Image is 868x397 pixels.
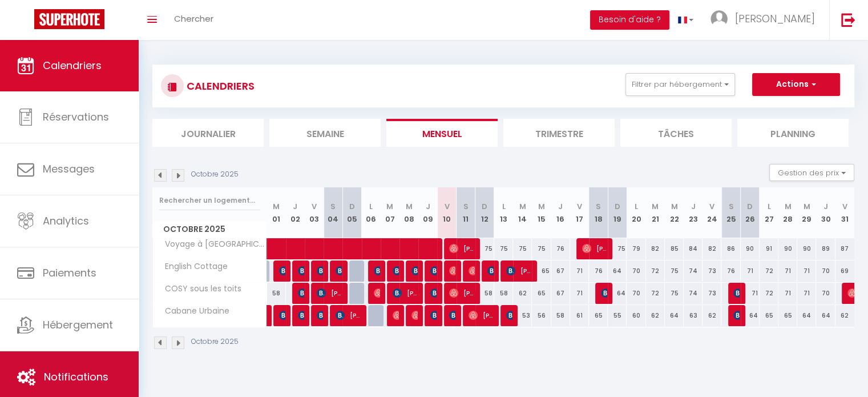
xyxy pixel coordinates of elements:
[835,238,854,259] div: 87
[652,201,659,212] abbr: M
[267,187,286,238] th: 01
[463,201,469,212] abbr: S
[735,11,815,26] span: [PERSON_NAME]
[684,187,703,238] th: 23
[741,283,760,304] div: 71
[665,260,684,282] div: 75
[513,238,532,259] div: 75
[767,201,770,212] abbr: L
[615,201,620,212] abbr: D
[312,201,317,212] abbr: V
[469,260,475,282] span: [PERSON_NAME]
[741,305,760,326] div: 64
[153,221,267,238] span: Octobre 2025
[487,260,494,282] span: [PERSON_NAME]
[279,304,285,326] span: [PERSON_NAME]
[273,201,280,212] abbr: M
[519,201,526,212] abbr: M
[841,13,855,27] img: logout
[330,201,336,212] abbr: S
[551,283,570,304] div: 67
[741,187,760,238] th: 26
[721,187,740,238] th: 25
[785,201,792,212] abbr: M
[816,305,835,326] div: 64
[475,283,494,304] div: 58
[393,282,418,304] span: [PERSON_NAME]
[589,187,608,238] th: 18
[184,73,255,99] h3: CALENDRIERS
[760,305,778,326] div: 65
[336,304,361,326] span: [PERSON_NAME]
[374,282,380,304] span: [PERSON_NAME]
[665,238,684,259] div: 85
[406,201,413,212] abbr: M
[336,260,342,282] span: [PERSON_NAME]
[293,201,297,212] abbr: J
[747,201,753,212] abbr: D
[269,119,381,147] li: Semaine
[43,266,96,280] span: Paiements
[298,282,304,304] span: [PERSON_NAME]
[797,305,816,326] div: 64
[797,187,816,238] th: 29
[538,201,545,212] abbr: M
[684,283,703,304] div: 74
[684,238,703,259] div: 84
[646,238,665,259] div: 82
[411,304,418,326] span: [PERSON_NAME] [PERSON_NAME]
[506,304,512,326] span: [PERSON_NAME]
[760,283,778,304] div: 72
[43,162,95,176] span: Messages
[665,187,684,238] th: 22
[381,187,399,238] th: 07
[362,187,381,238] th: 06
[369,201,373,212] abbr: L
[174,13,213,25] span: Chercher
[646,283,665,304] div: 72
[703,260,721,282] div: 73
[665,283,684,304] div: 75
[646,305,665,326] div: 62
[760,260,778,282] div: 72
[449,260,455,282] span: [PERSON_NAME]
[608,238,627,259] div: 75
[570,283,589,304] div: 71
[816,187,835,238] th: 30
[411,260,418,282] span: [PERSON_NAME]
[426,201,430,212] abbr: J
[835,187,854,238] th: 31
[835,260,854,282] div: 69
[733,282,740,304] span: [PERSON_NAME]
[646,260,665,282] div: 72
[741,260,760,282] div: 71
[835,305,854,326] div: 62
[532,260,551,282] div: 65
[191,169,239,180] p: Octobre 2025
[778,283,797,304] div: 71
[625,73,735,96] button: Filtrer par hébergement
[627,238,645,259] div: 79
[44,370,108,384] span: Notifications
[513,283,532,304] div: 62
[155,260,231,273] span: English Cottage
[449,238,474,259] span: [PERSON_NAME]
[589,305,608,326] div: 65
[635,201,638,212] abbr: L
[671,201,677,212] abbr: M
[513,187,532,238] th: 14
[155,305,232,318] span: Cabane Urbaine
[430,282,437,304] span: [PERSON_NAME]
[608,283,627,304] div: 64
[482,201,487,212] abbr: D
[703,283,721,304] div: 73
[703,187,721,238] th: 24
[430,260,437,282] span: [PERSON_NAME]
[317,260,323,282] span: [PERSON_NAME]
[506,260,531,282] span: [PERSON_NAME]
[305,187,324,238] th: 03
[155,238,269,251] span: Voyage à [GEOGRAPHIC_DATA]
[399,187,418,238] th: 08
[532,283,551,304] div: 65
[665,305,684,326] div: 64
